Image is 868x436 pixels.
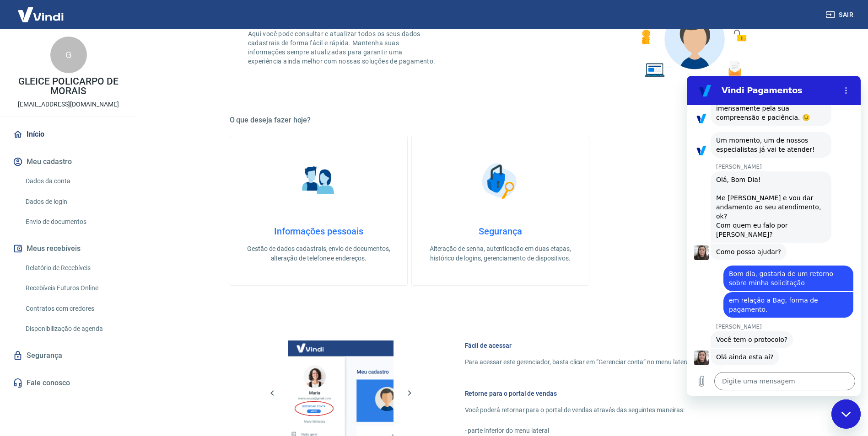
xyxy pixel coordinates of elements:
a: Recebíveis Futuros Online [22,279,126,298]
button: Sair [824,6,857,23]
a: Início [11,124,126,144]
a: Envio de documentos [22,213,126,231]
h4: Informações pessoais [245,226,393,237]
p: Alteração de senha, autenticação em duas etapas, histórico de logins, gerenciamento de dispositivos. [426,244,574,263]
a: Informações pessoaisInformações pessoaisGestão de dados cadastrais, envio de documentos, alteraçã... [230,136,408,286]
a: Dados de login [22,192,126,211]
a: Contratos com credores [22,299,126,318]
a: SegurançaSegurançaAlteração de senha, autenticação em duas etapas, histórico de logins, gerenciam... [411,136,589,286]
div: G [50,37,87,73]
a: Dados da conta [22,172,126,191]
p: Para acessar este gerenciador, basta clicar em “Gerenciar conta” no menu lateral do portal de ven... [465,357,749,367]
p: [EMAIL_ADDRESS][DOMAIN_NAME] [18,100,119,109]
a: Fale conosco [11,373,126,393]
a: Disponibilização de agenda [22,319,126,338]
p: GLEICE POLICARPO DE MORAIS [7,77,129,96]
a: Segurança [11,346,126,366]
img: Vindi [11,0,70,28]
p: Você poderá retornar para o portal de vendas através das seguintes maneiras: [465,405,749,415]
iframe: Janela de mensagens [687,76,861,396]
a: Relatório de Recebíveis [22,259,126,277]
button: Meus recebíveis [11,239,126,259]
h5: O que deseja fazer hoje? [230,116,771,125]
img: Segurança [477,158,523,204]
p: - parte inferior do menu lateral [465,426,749,436]
p: Aqui você pode consultar e atualizar todos os seus dados cadastrais de forma fácil e rápida. Mant... [248,29,437,66]
p: Gestão de dados cadastrais, envio de documentos, alteração de telefone e endereços. [245,244,393,263]
img: Informações pessoais [296,158,341,204]
h6: Fácil de acessar [465,341,749,350]
iframe: Botão para abrir a janela de mensagens, conversa em andamento [831,399,861,429]
h6: Retorne para o portal de vendas [465,389,749,398]
button: Meu cadastro [11,152,126,172]
h4: Segurança [426,226,574,237]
